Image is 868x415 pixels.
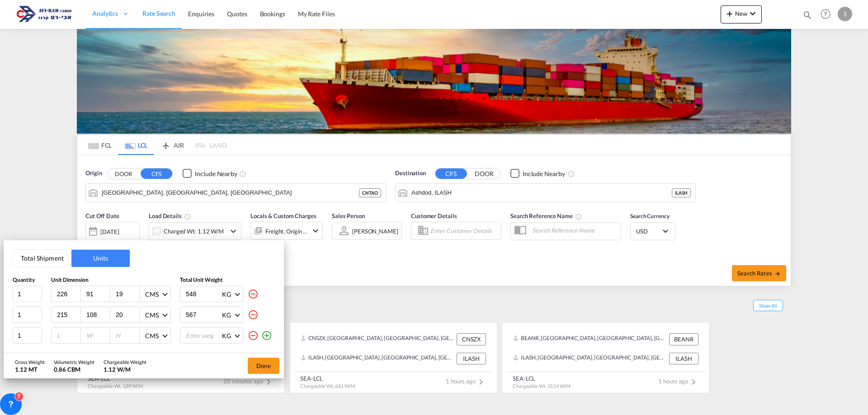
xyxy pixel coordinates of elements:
[115,290,139,298] input: H
[56,290,80,298] input: L
[54,365,94,373] div: 0.86 CBM
[85,331,110,340] input: W
[115,311,139,319] input: H
[261,330,272,341] md-icon: icon-plus-circle-outline
[248,289,259,299] md-icon: icon-minus-circle-outline
[145,311,159,319] div: CMS
[56,331,80,340] input: L
[13,250,71,267] button: Total Shipment
[185,307,221,322] input: Enter weight
[56,311,80,319] input: L
[145,332,159,340] div: CMS
[180,276,275,284] div: Total Unit Weight
[185,286,221,302] input: Enter weight
[248,309,259,320] md-icon: icon-minus-circle-outline
[185,328,221,343] input: Enter weight
[104,359,146,365] div: Chargeable Weight
[15,365,45,373] div: 1.12 MT
[51,276,171,284] div: Unit Dimension
[222,332,231,340] div: KG
[85,290,110,298] input: W
[13,276,42,284] div: Quantity
[13,307,42,323] input: Qty
[222,290,231,298] div: KG
[248,358,279,374] button: Done
[115,331,139,340] input: H
[13,286,42,302] input: Qty
[145,290,159,298] div: CMS
[85,311,110,319] input: W
[222,311,231,319] div: KG
[13,327,42,344] input: Qty
[248,330,259,341] md-icon: icon-minus-circle-outline
[15,359,45,365] div: Gross Weight
[54,359,94,365] div: Volumetric Weight
[104,365,146,373] div: 1.12 W/M
[71,250,130,267] button: Units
